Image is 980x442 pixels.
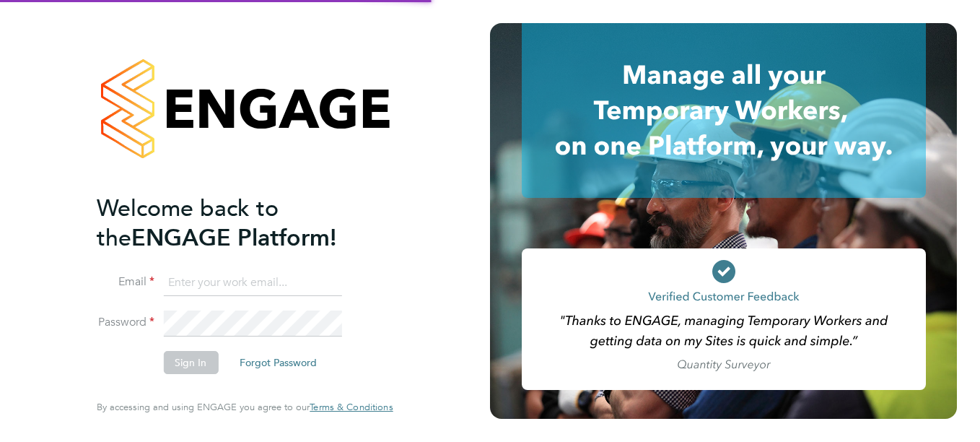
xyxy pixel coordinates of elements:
h2: ENGAGE Platform! [97,194,378,253]
span: Welcome back to the [97,194,279,252]
span: By accessing and using ENGAGE you agree to our [97,401,393,413]
input: Enter your work email... [163,270,341,296]
label: Email [97,274,154,290]
label: Password [97,315,154,330]
button: Sign In [163,351,218,374]
a: Terms & Conditions [310,402,393,413]
button: Forgot Password [228,351,328,374]
span: Terms & Conditions [310,401,393,413]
